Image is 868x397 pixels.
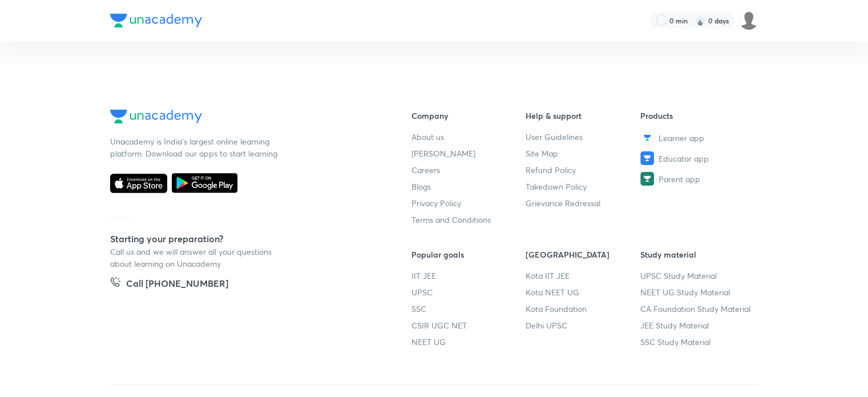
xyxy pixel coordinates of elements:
[110,246,281,270] p: Call us and we will answer all your questions about learning on Unacademy
[526,319,640,331] a: Delhi UPSC
[526,181,640,193] a: Takedown Policy
[659,153,709,165] span: Educator app
[110,110,375,126] a: Company Logo
[411,336,526,348] a: NEET UG
[640,151,654,165] img: Educator app
[640,319,755,331] a: JEE Study Material
[126,276,228,292] h5: Call [PHONE_NUMBER]
[411,110,526,122] h6: Company
[110,110,202,123] img: Company Logo
[640,131,755,145] a: Learner app
[640,336,755,348] a: SSC Study Material
[526,131,640,143] a: User Guidelines
[411,164,440,176] span: Careers
[411,270,526,282] a: IIT JEE
[659,132,704,144] span: Learner app
[526,147,640,159] a: Site Map
[640,286,755,298] a: NEET UG Study Material
[411,286,526,298] a: UPSC
[526,248,640,260] h6: [GEOGRAPHIC_DATA]
[640,303,755,315] a: CA Foundation Study Material
[695,15,706,26] img: streak
[110,232,375,246] h5: Starting your preparation?
[411,181,526,193] a: Blogs
[411,319,526,331] a: CSIR UGC NET
[110,14,202,27] img: Company Logo
[411,248,526,260] h6: Popular goals
[526,270,640,282] a: Kota IIT JEE
[640,110,755,122] h6: Products
[739,11,758,30] img: Kumarica
[110,276,228,292] a: Call [PHONE_NUMBER]
[411,164,526,176] a: Careers
[659,173,700,185] span: Parent app
[526,197,640,209] a: Grievance Redressal
[411,147,526,159] a: [PERSON_NAME]
[110,135,281,159] p: Unacademy is India’s largest online learning platform. Download our apps to start learning
[640,248,755,260] h6: Study material
[411,131,526,143] a: About us
[640,270,755,282] a: UPSC Study Material
[640,172,654,186] img: Parent app
[526,303,640,315] a: Kota Foundation
[526,164,640,176] a: Refund Policy
[526,110,640,122] h6: Help & support
[411,303,526,315] a: SSC
[640,131,654,145] img: Learner app
[411,197,526,209] a: Privacy Policy
[640,151,755,165] a: Educator app
[411,214,526,226] a: Terms and Conditions
[526,286,640,298] a: Kota NEET UG
[640,172,755,186] a: Parent app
